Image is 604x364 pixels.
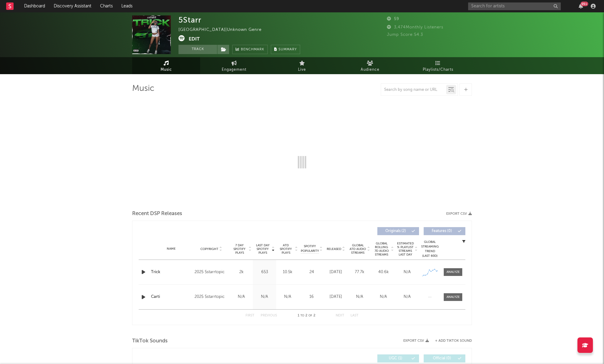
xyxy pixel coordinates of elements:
span: Summary [279,48,297,51]
div: 1 2 2 [289,312,323,320]
div: Name [151,247,191,251]
button: First [245,314,254,317]
button: Next [336,314,344,317]
span: Global Rolling 7D Audio Streams [373,242,390,256]
div: 2025 5starrtopic [195,293,228,301]
span: of [308,314,312,317]
div: [GEOGRAPHIC_DATA] | Unknown Genre [178,26,269,34]
button: + Add TikTok Sound [435,339,472,343]
div: 5Starr [178,15,201,24]
div: N/A [397,294,417,300]
button: Last [350,314,359,317]
button: Export CSV [446,212,472,216]
span: to [300,314,304,317]
span: 3,474 Monthly Listeners [387,25,443,29]
div: [DATE] [325,269,346,275]
span: Live [298,66,306,74]
button: Edit [189,35,200,43]
div: 99 + [581,2,588,6]
button: Summary [271,45,300,54]
button: Previous [261,314,277,317]
button: UGC(1) [377,354,419,362]
span: UGC ( 1 ) [381,357,410,360]
span: Playlists/Charts [423,66,453,74]
div: N/A [231,294,251,300]
span: Recent DSP Releases [132,210,182,218]
span: Estimated % Playlist Streams Last Day [397,242,414,256]
span: Spotify Popularity [301,244,319,253]
div: Global Streaming Trend (Last 60D) [421,240,439,258]
a: Music [132,57,200,74]
div: N/A [349,294,370,300]
span: Engagement [222,66,246,74]
span: Jump Score: 54.3 [387,33,423,37]
button: Features(0) [424,227,465,235]
a: Carti [151,294,191,300]
span: ATD Spotify Plays [278,243,294,255]
div: 24 [301,269,322,275]
button: Export CSV [403,339,429,343]
div: 77.7k [349,269,370,275]
span: Features ( 0 ) [428,229,456,233]
span: Audience [361,66,380,74]
a: Playlists/Charts [404,57,472,74]
div: N/A [254,294,275,300]
div: 10.5k [278,269,298,275]
div: N/A [397,269,417,275]
div: [DATE] [325,294,346,300]
a: Audience [336,57,404,74]
button: 99+ [579,4,583,9]
button: + Add TikTok Sound [429,339,472,343]
div: 2k [231,269,251,275]
span: Official ( 0 ) [428,357,456,360]
span: Released [327,247,341,251]
span: Benchmark [241,46,264,53]
span: Originals ( 2 ) [381,229,410,233]
span: Global ATD Audio Streams [349,243,366,255]
span: Music [161,66,172,74]
a: Live [268,57,336,74]
div: 2025 5starrtopic [195,269,228,276]
button: Official(0) [424,354,465,362]
a: Benchmark [232,45,268,54]
span: 7 Day Spotify Plays [231,243,248,255]
button: Originals(2) [377,227,419,235]
input: Search by song name or URL [381,87,446,92]
input: Search for artists [468,2,561,10]
div: 653 [254,269,275,275]
span: 59 [387,17,399,21]
div: N/A [278,294,298,300]
span: Last Day Spotify Plays [254,243,271,255]
button: Track [178,45,217,54]
div: 40.6k [373,269,394,275]
a: Trick [151,269,191,275]
a: Engagement [200,57,268,74]
div: N/A [373,294,394,300]
span: Copyright [200,247,218,251]
span: TikTok Sounds [132,337,168,345]
div: 16 [301,294,322,300]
